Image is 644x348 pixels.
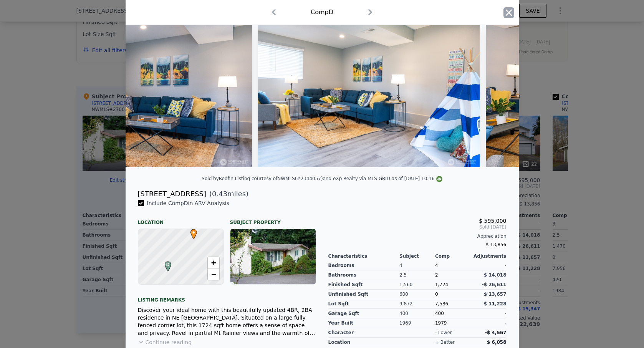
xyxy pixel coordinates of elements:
div: - [471,261,507,270]
div: Discover your ideal home with this beautifully updated 4BR, 2BA residence in NE [GEOGRAPHIC_DATA]... [138,306,316,337]
span: Include Comp D in ARV Analysis [144,200,233,206]
div: - lower [435,330,452,336]
div: 9,872 [399,299,435,309]
div: Location [138,213,224,225]
span: $ 14,018 [484,272,507,278]
div: Bathrooms [328,270,400,280]
div: Listing courtesy of NWMLS (#2344057) and eXp Realty via MLS GRID as of [DATE] 10:16 [235,176,442,181]
span: 4 [435,263,438,268]
img: Property Img [31,20,252,167]
div: 2 [435,270,471,280]
span: + [211,258,216,267]
div: + better [435,339,455,345]
div: Comp [435,253,471,259]
span: $ 13,856 [486,242,506,247]
span: 0 [435,292,438,297]
span: D [163,261,173,268]
div: Unfinished Sqft [328,290,400,299]
div: 400 [399,309,435,318]
div: D [163,261,167,266]
div: Finished Sqft [328,280,400,290]
span: ( miles) [206,189,248,199]
div: Garage Sqft [328,309,400,318]
div: • [189,229,193,234]
span: -$ 4,567 [485,330,506,335]
a: Zoom in [208,257,219,268]
span: Sold [DATE] [328,224,507,230]
span: 0.43 [212,190,227,198]
div: 2.5 [399,270,435,280]
div: 600 [399,290,435,299]
div: Appreciation [328,233,507,239]
div: [STREET_ADDRESS] [138,189,206,199]
div: - [471,309,507,318]
span: 7,586 [435,301,448,307]
div: Comp D [311,8,333,17]
img: NWMLS Logo [436,176,442,182]
div: Year Built [328,318,400,328]
span: 1,724 [435,282,448,287]
div: 1,560 [399,280,435,290]
div: 1979 [435,318,471,328]
div: Listing remarks [138,291,316,303]
div: Adjustments [471,253,507,259]
span: -$ 26,611 [482,282,507,287]
div: 4 [399,261,435,270]
div: location [328,338,400,347]
div: Sold by Redfin . [202,176,235,181]
span: $ 13,657 [484,292,507,297]
div: Subject Property [230,213,316,225]
div: - [471,318,507,328]
button: Continue reading [138,338,192,346]
span: 400 [435,311,444,316]
div: 1969 [399,318,435,328]
span: − [211,269,216,279]
span: $ 11,228 [484,301,507,307]
div: Characteristics [328,253,400,259]
div: Subject [399,253,435,259]
img: Property Img [258,20,480,167]
a: Zoom out [208,268,219,280]
span: $ 595,000 [479,218,506,224]
div: Bedrooms [328,261,400,270]
div: character [328,328,400,338]
span: $ 6,058 [487,340,506,345]
span: • [189,227,199,238]
div: Lot Sqft [328,299,400,309]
